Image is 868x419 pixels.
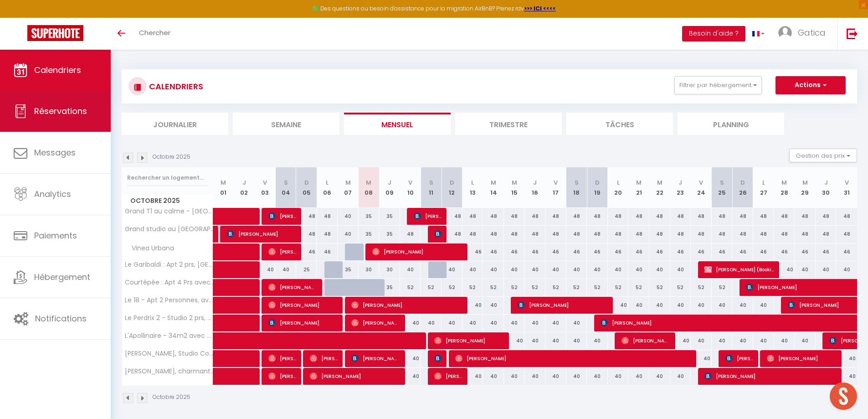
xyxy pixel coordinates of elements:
span: Notifications [35,313,87,324]
span: Gatica [798,27,826,38]
span: [PERSON_NAME] [621,332,670,349]
abbr: L [326,178,329,187]
div: 40 [691,297,712,314]
span: Vinea Urbana [123,243,176,253]
div: 40 [524,261,545,278]
div: 35 [359,226,380,243]
div: 35 [379,208,400,225]
span: [PERSON_NAME] [268,350,296,367]
div: 48 [483,208,504,225]
div: 48 [753,226,774,243]
div: 40 [504,315,525,331]
div: 48 [732,226,753,243]
span: Le 18 - Apt 2 Personnes, avec terrasse [123,297,215,304]
div: 40 [670,297,691,314]
div: 48 [524,226,545,243]
abbr: M [491,178,496,187]
div: 48 [774,208,795,225]
span: [PERSON_NAME] [372,243,463,260]
abbr: J [678,178,682,187]
div: 40 [608,368,629,385]
div: 40 [712,332,733,349]
div: 40 [587,261,608,278]
div: 52 [462,279,483,296]
div: 40 [774,261,795,278]
div: 40 [462,368,483,385]
div: 46 [587,243,608,260]
span: Hébergement [34,271,90,283]
th: 12 [442,167,462,208]
th: 23 [670,167,691,208]
div: 48 [628,208,649,225]
div: 52 [691,279,712,296]
div: 40 [524,332,545,349]
div: 48 [753,208,774,225]
span: [PERSON_NAME] [434,332,504,349]
th: 26 [732,167,753,208]
div: 48 [587,208,608,225]
a: Chercher [132,18,177,50]
span: [PERSON_NAME], charmant studio au centre-ville [123,368,215,375]
div: 40 [670,368,691,385]
div: 40 [628,368,649,385]
span: Grand T1 au calme - [GEOGRAPHIC_DATA] [123,208,215,215]
div: 40 [587,332,608,349]
div: 46 [753,243,774,260]
span: Octobre 2025 [122,194,213,207]
span: Le Perdrix 2 - Studio 2 prs, proche centre ville [123,315,215,321]
abbr: S [429,178,433,187]
div: 46 [566,243,587,260]
div: 40 [836,350,857,367]
li: Journalier [122,113,228,135]
abbr: S [720,178,724,187]
div: 40 [608,261,629,278]
div: 40 [670,332,691,349]
div: 25 [296,261,317,278]
abbr: M [221,178,226,187]
abbr: J [533,178,537,187]
div: 40 [483,261,504,278]
div: 40 [400,315,421,331]
abbr: V [554,178,558,187]
li: Planning [678,113,784,135]
th: 22 [649,167,670,208]
div: 46 [670,243,691,260]
div: 40 [504,261,525,278]
div: 48 [317,226,338,243]
abbr: D [450,178,454,187]
span: Analytics [34,188,71,200]
th: 28 [774,167,795,208]
div: 52 [587,279,608,296]
div: 52 [712,279,733,296]
li: Trimestre [455,113,562,135]
div: 40 [753,332,774,349]
abbr: M [781,178,787,187]
div: 35 [338,261,359,278]
span: [PERSON_NAME], Studio Cosy au centre-ville [123,350,215,357]
div: 48 [712,208,733,225]
th: 29 [795,167,816,208]
button: Gestion des prix [789,149,857,162]
div: 40 [732,297,753,314]
div: 40 [462,297,483,314]
div: 40 [774,332,795,349]
div: 48 [462,226,483,243]
div: 40 [275,261,296,278]
a: >>> ICI <<<< [524,5,556,12]
span: Paiements [34,230,77,241]
a: ... Gatica [771,18,837,50]
div: 40 [442,261,462,278]
th: 21 [628,167,649,208]
abbr: J [388,178,391,187]
div: 48 [566,208,587,225]
div: 40 [712,297,733,314]
div: 46 [628,243,649,260]
span: [PERSON_NAME] [268,243,296,260]
div: 40 [732,332,753,349]
div: 46 [816,243,837,260]
div: 40 [566,332,587,349]
div: 46 [524,243,545,260]
div: 48 [462,208,483,225]
span: Courtépée : Apt 4 Prs avec balcon en centre ville [123,279,215,286]
th: 02 [234,167,255,208]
